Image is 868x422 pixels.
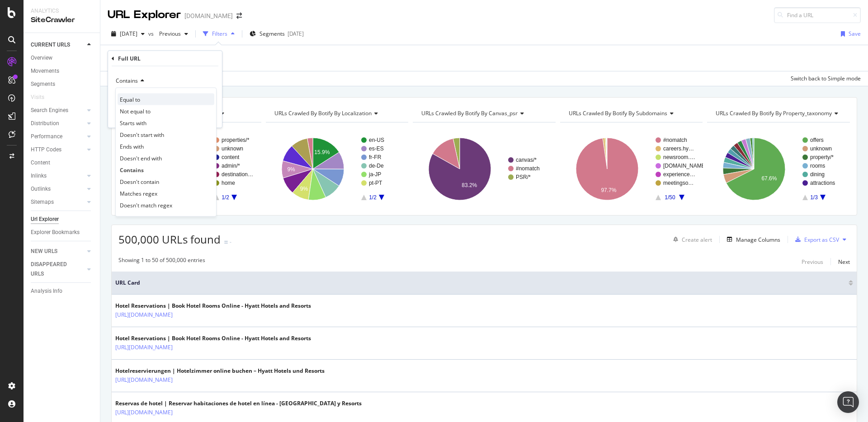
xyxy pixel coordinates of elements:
[569,109,667,117] span: URLs Crawled By Botify By subdomains
[810,145,832,152] text: unknown
[259,30,285,38] span: Segments
[31,215,59,224] div: Url Explorer
[118,55,141,62] div: Full URL
[199,27,238,41] button: Filters
[108,27,148,41] button: [DATE]
[31,247,85,256] a: NEW URLS
[723,234,780,245] button: Manage Columns
[791,75,861,82] div: Switch back to Simple mode
[31,119,59,128] div: Distribution
[120,131,164,138] span: Doesn't start with
[31,93,53,102] a: Visits
[112,112,140,121] button: Cancel
[736,236,780,244] div: Manage Columns
[31,80,55,89] div: Segments
[120,201,172,209] span: Doesn't match regex
[663,171,695,178] text: experience…
[31,215,94,224] a: Url Explorer
[787,71,861,86] button: Switch back to Simple mode
[212,30,227,38] div: Filters
[31,93,44,102] div: Visits
[31,260,85,279] a: DISAPPEARED URLS
[120,189,157,197] span: Matches regex
[369,180,382,186] text: pt-PT
[31,106,85,115] a: Search Engines
[120,142,144,150] span: Ends with
[420,106,547,121] h4: URLs Crawled By Botify By canvas_psr
[115,367,325,375] div: Hotelreservierungen | Hotelzimmer online buchen – Hyatt Hotels und Resorts
[115,334,311,342] div: Hotel Reservations | Book Hotel Rooms Online - Hyatt Hotels and Resorts
[369,137,384,143] text: en-US
[716,109,832,117] span: URLs Crawled By Botify By property_taxonomy
[516,157,537,163] text: canvas/*
[116,77,138,84] span: Contains
[663,137,687,143] text: #nomatch
[369,154,382,160] text: fr-FR
[266,130,409,208] svg: A chart.
[287,166,295,173] text: 9%
[156,30,181,38] span: Previous
[792,232,839,247] button: Export as CSV
[567,106,695,121] h4: URLs Crawled By Botify By subdomains
[369,163,384,169] text: de-De
[560,130,703,208] svg: A chart.
[707,130,850,208] svg: A chart.
[663,154,695,160] text: newsroom.…
[810,137,824,143] text: offers
[31,286,62,296] div: Analysis Info
[236,13,242,19] div: arrow-right-arrow-left
[810,163,825,169] text: rooms
[288,30,304,38] div: [DATE]
[462,182,477,188] text: 83.2%
[31,80,94,89] a: Segments
[837,391,859,413] div: Open Intercom Messenger
[31,119,85,128] a: Distribution
[837,27,861,41] button: Save
[222,163,240,169] text: admin/*
[273,106,401,121] h4: URLs Crawled By Botify By localization
[31,184,51,194] div: Outlinks
[31,260,76,279] div: DISAPPEARED URLS
[120,166,144,173] span: Contains
[222,180,235,186] text: home
[774,7,861,23] input: Find a URL
[31,132,62,141] div: Performance
[314,149,330,155] text: 15.9%
[369,194,377,201] text: 1/2
[413,130,556,208] svg: A chart.
[118,232,221,247] span: 500,000 URLs found
[115,279,846,287] span: URL Card
[802,258,823,266] div: Previous
[762,175,777,182] text: 67.6%
[663,145,694,152] text: careers.hy…
[31,197,85,207] a: Sitemaps
[369,145,384,152] text: es-ES
[810,154,834,160] text: property/*
[31,197,54,207] div: Sitemaps
[811,194,818,201] text: 1/3
[31,7,93,15] div: Analytics
[804,236,839,244] div: Export as CSV
[810,171,825,178] text: dining
[682,236,712,244] div: Create alert
[224,241,228,244] img: Equal
[156,27,192,41] button: Previous
[714,106,845,121] h4: URLs Crawled By Botify By property_taxonomy
[31,132,85,141] a: Performance
[31,171,47,181] div: Inlinks
[663,180,693,186] text: meetingso…
[31,145,85,155] a: HTTP Codes
[222,145,243,152] text: unknown
[31,228,80,237] div: Explorer Bookmarks
[368,171,381,178] text: ja-JP
[31,158,50,168] div: Content
[663,163,712,169] text: [DOMAIN_NAME]…
[222,154,240,160] text: content
[601,187,616,193] text: 97.7%
[118,256,205,267] div: Showing 1 to 50 of 500,000 entries
[115,399,362,408] div: Reservas de hotel | Reservar habitaciones de hotel en línea - [GEOGRAPHIC_DATA] y Resorts
[246,27,307,41] button: Segments[DATE]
